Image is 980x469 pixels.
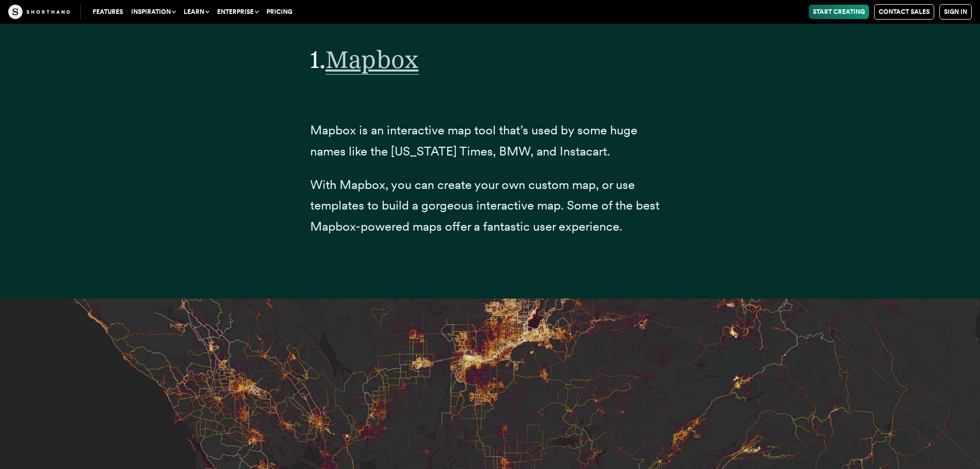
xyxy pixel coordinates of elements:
[310,123,637,159] span: Mapbox is an interactive map tool that’s used by some huge names like the [US_STATE] Times, BMW, ...
[180,5,213,19] button: Learn
[8,5,70,19] img: The Craft
[262,5,296,19] a: Pricing
[127,5,180,19] button: Inspiration
[939,4,972,20] a: Sign in
[809,5,869,19] a: Start Creating
[326,44,419,74] a: Mapbox
[88,5,127,19] a: Features
[326,44,419,75] span: Mapbox
[310,177,660,234] span: With Mapbox, you can create your own custom map, or use templates to build a gorgeous interactive...
[213,5,262,19] button: Enterprise
[310,44,326,74] span: 1.
[874,4,934,20] a: Contact Sales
